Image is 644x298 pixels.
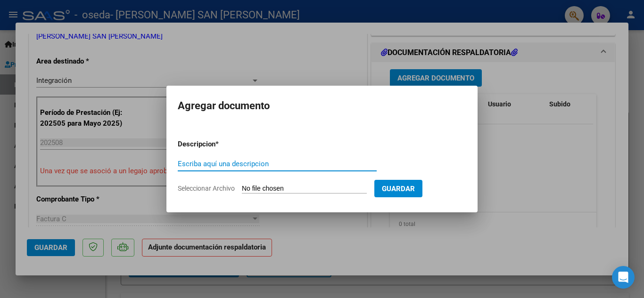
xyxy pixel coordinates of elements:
p: Descripcion [178,139,264,150]
button: Guardar [374,180,422,197]
div: Open Intercom Messenger [612,266,635,289]
span: Guardar [382,185,415,193]
h2: Agregar documento [178,97,466,115]
span: Seleccionar Archivo [178,185,235,192]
